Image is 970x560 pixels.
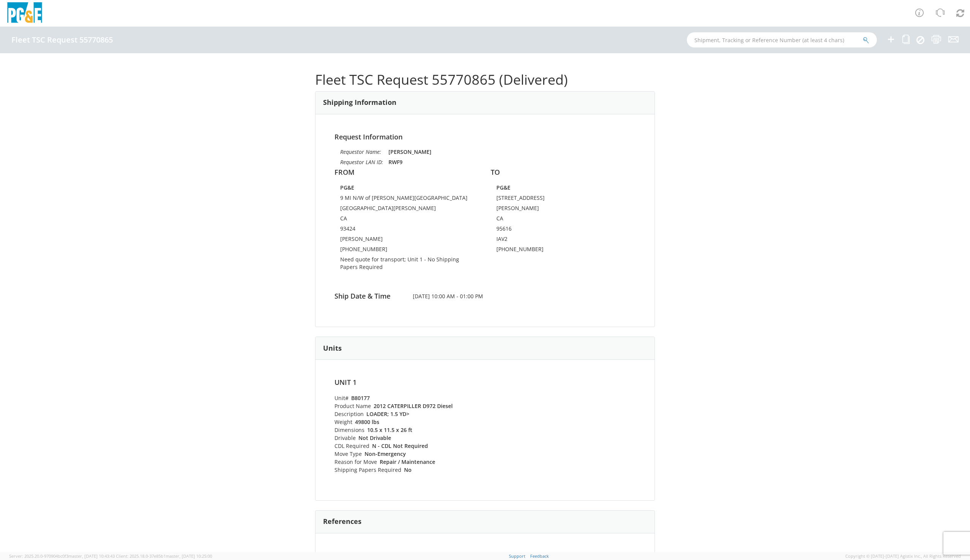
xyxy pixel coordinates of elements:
strong: No [404,466,412,473]
h4: Request Information [334,133,636,141]
li: Weight [334,418,481,426]
h4: FROM [334,169,479,176]
strong: B80177 [351,394,370,402]
h4: Ship Date & Time [329,293,407,300]
input: Shipment, Tracking or Reference Number (at least 4 chars) [687,32,877,47]
strong: Non-Emergency [365,450,406,457]
h4: TO [491,169,636,176]
strong: N - CDL Not Required [372,442,428,449]
strong: Not Drivable [358,434,391,441]
td: [PERSON_NAME] [496,204,604,215]
td: CA [340,215,474,225]
td: 95616 [496,225,604,235]
li: Move Type [334,450,481,458]
strong: RWF9 [388,158,403,166]
li: Reason for Move [334,458,481,466]
span: master, [DATE] 10:25:00 [166,553,212,559]
strong: 49800 lbs [355,418,379,426]
a: Feedback [530,553,549,559]
strong: Repair / Maintenance [380,458,435,465]
td: 93424 [340,225,474,235]
span: [DATE] 10:00 AM - 01:00 PM [407,293,563,300]
h3: Shipping Information [323,99,396,106]
li: Drivable [334,434,481,442]
td: Need quote for transport; Unit 1 - No Shipping Papers Required [340,256,474,274]
span: Client: 2025.18.0-37e85b1 [116,553,212,559]
span: Server: 2025.20.0-970904bc0f3 [9,553,115,559]
strong: [PERSON_NAME] [388,148,431,155]
td: [STREET_ADDRESS] [496,194,604,204]
strong: 2012 CATERPILLER D972 Diesel [374,402,453,410]
span: master, [DATE] 10:43:43 [68,553,115,559]
td: CA [496,215,604,225]
h4: Unit 1 [334,379,481,386]
h3: References [323,518,361,525]
li: Unit# [334,394,481,402]
a: Support [509,553,525,559]
strong: PG&E [496,184,510,191]
td: [PHONE_NUMBER] [496,245,604,256]
li: Product Name [334,402,481,410]
li: Dimensions [334,426,481,434]
img: pge-logo-06675f144f4cfa6a6814.png [6,2,44,25]
td: [GEOGRAPHIC_DATA][PERSON_NAME] [340,204,474,215]
h1: Fleet TSC Request 55770865 (Delivered) [315,72,655,87]
td: [PHONE_NUMBER] [340,245,474,256]
i: Requestor LAN ID: [340,158,383,166]
h3: Units [323,345,342,352]
td: [PERSON_NAME] [340,235,474,245]
li: Shipping Papers Required [334,466,481,474]
td: IAV2 [496,235,604,245]
td: 9 MI N/W of [PERSON_NAME][GEOGRAPHIC_DATA] [340,194,474,204]
li: Description [334,410,481,418]
strong: PG&E [340,184,354,191]
strong: LOADER; 1.5 YD> [366,410,409,418]
h4: Fleet TSC Request 55770865 [11,36,113,44]
li: CDL Required [334,442,481,450]
i: Requestor Name: [340,148,381,155]
span: Copyright © [DATE]-[DATE] Agistix Inc., All Rights Reserved [845,553,961,559]
strong: 10.5 x 11.5 x 26 ft [367,426,412,433]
